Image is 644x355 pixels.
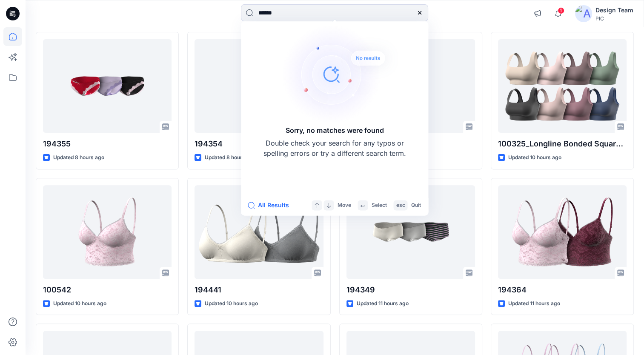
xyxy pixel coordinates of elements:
[346,284,475,296] p: 194349
[195,138,323,150] p: 194354
[262,138,407,158] p: Double check your search for any typos or spelling errors or try a different search term.
[248,200,295,210] button: All Results
[43,39,172,133] a: 194355
[508,299,560,308] p: Updated 11 hours ago
[498,39,627,133] a: 100325_Longline Bonded Square Neck Bra
[396,201,405,210] p: esc
[195,284,323,296] p: 194441
[508,153,561,162] p: Updated 10 hours ago
[43,185,172,279] a: 100542
[205,299,258,308] p: Updated 10 hours ago
[205,153,256,162] p: Updated 8 hours ago
[337,201,351,210] p: Move
[371,201,386,210] p: Select
[498,138,627,150] p: 100325_Longline Bonded Square Neck Bra
[43,138,172,150] p: 194355
[357,299,409,308] p: Updated 11 hours ago
[195,39,323,133] a: 194354
[498,185,627,279] a: 194364
[498,284,627,296] p: 194364
[595,5,633,15] div: Design Team
[53,299,106,308] p: Updated 10 hours ago
[195,185,323,279] a: 194441
[595,15,633,22] div: PIC
[558,7,564,14] span: 1
[286,125,384,135] h5: Sorry, no matches were found
[575,5,592,22] img: avatar
[411,201,421,210] p: Quit
[43,284,172,296] p: 100542
[282,23,401,125] img: Sorry, no matches were found
[53,153,104,162] p: Updated 8 hours ago
[346,185,475,279] a: 194349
